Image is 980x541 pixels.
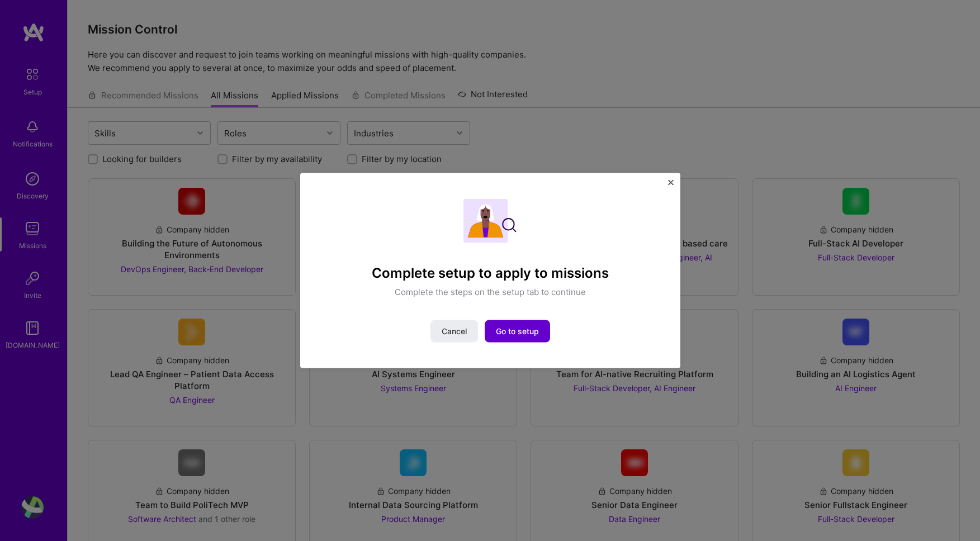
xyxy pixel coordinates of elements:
h4: Complete setup to apply to missions [372,265,609,282]
button: Go to setup [485,320,550,342]
button: Close [668,180,674,192]
img: Complete setup illustration [463,199,517,243]
button: Cancel [430,320,478,342]
span: Go to setup [496,325,539,336]
span: Cancel [442,325,467,336]
p: Complete the steps on the setup tab to continue [395,286,586,297]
